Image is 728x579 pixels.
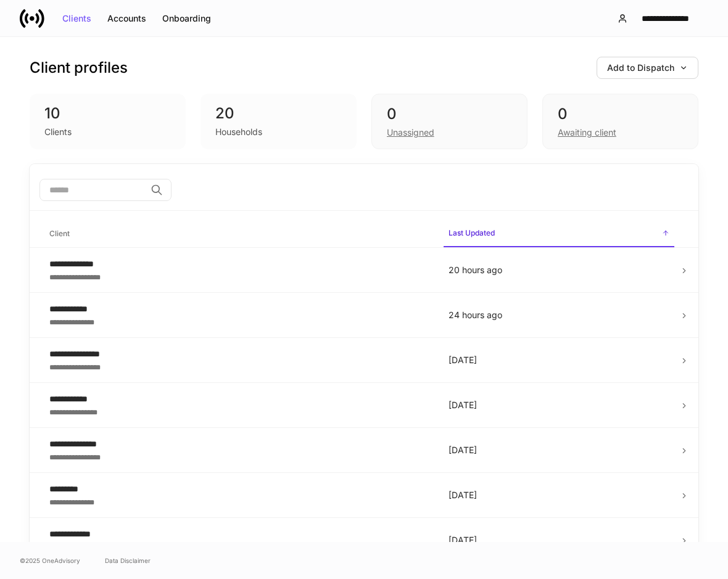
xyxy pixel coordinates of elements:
[154,9,219,28] button: Onboarding
[542,94,698,149] div: 0Awaiting client
[449,264,669,276] p: 20 hours ago
[449,354,669,366] p: [DATE]
[449,444,669,456] p: [DATE]
[449,309,669,321] p: 24 hours ago
[44,221,434,247] span: Client
[449,489,669,501] p: [DATE]
[387,126,434,139] div: Unassigned
[49,228,70,239] h6: Client
[162,14,211,23] div: Onboarding
[449,399,669,411] p: [DATE]
[20,556,80,565] span: © 2025 OneAdvisory
[215,104,342,123] div: 20
[105,556,151,565] a: Data Disclaimer
[449,534,669,546] p: [DATE]
[62,14,91,23] div: Clients
[54,9,99,28] button: Clients
[607,64,688,72] div: Add to Dispatch
[444,221,674,247] span: Last Updated
[558,104,683,124] div: 0
[215,126,262,138] div: Households
[107,14,146,23] div: Accounts
[44,126,72,138] div: Clients
[597,57,698,79] button: Add to Dispatch
[371,94,527,149] div: 0Unassigned
[558,126,616,139] div: Awaiting client
[99,9,154,28] button: Accounts
[387,104,512,124] div: 0
[30,58,128,78] h3: Client profiles
[449,227,495,239] h6: Last Updated
[44,104,171,123] div: 10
